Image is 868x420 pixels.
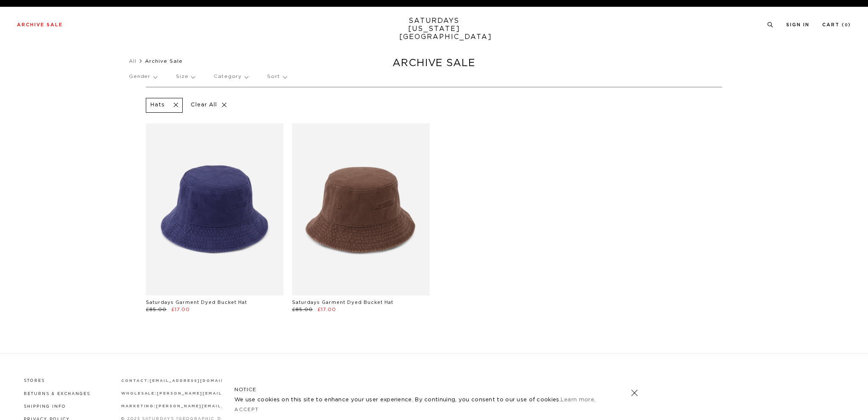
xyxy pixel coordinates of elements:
[399,17,469,41] a: SATURDAYS[US_STATE][GEOGRAPHIC_DATA]
[292,300,393,305] a: Saturdays Garment Dyed Bucket Hat
[129,67,157,86] p: Gender
[317,307,336,312] span: £17.00
[292,307,313,312] span: £85.00
[24,392,90,396] a: Returns & Exchanges
[146,300,247,305] a: Saturdays Garment Dyed Bucket Hat
[150,379,245,383] a: [EMAIL_ADDRESS][DOMAIN_NAME]
[171,307,190,312] span: £17.00
[129,58,136,64] a: All
[121,404,156,408] strong: marketing:
[822,22,851,27] a: Cart (0)
[121,379,150,383] strong: contact:
[234,407,259,412] a: Accept
[845,23,848,27] small: 0
[145,58,183,64] span: Archive Sale
[17,22,63,27] a: Archive Sale
[176,67,195,86] p: Size
[157,392,298,395] a: [PERSON_NAME][EMAIL_ADDRESS][DOMAIN_NAME]
[121,392,157,395] strong: wholesale:
[214,67,248,86] p: Category
[234,396,604,404] p: We use cookies on this site to enhance your user experience. By continuing, you consent to our us...
[786,22,810,27] a: Sign In
[187,98,231,113] p: Clear All
[561,397,594,403] a: Learn more
[24,379,45,383] a: Stores
[234,386,634,393] h5: NOTICE
[146,307,167,312] span: £85.00
[24,405,66,409] a: Shipping Info
[156,404,297,408] a: [PERSON_NAME][EMAIL_ADDRESS][DOMAIN_NAME]
[267,67,286,86] p: Sort
[150,102,164,109] p: Hats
